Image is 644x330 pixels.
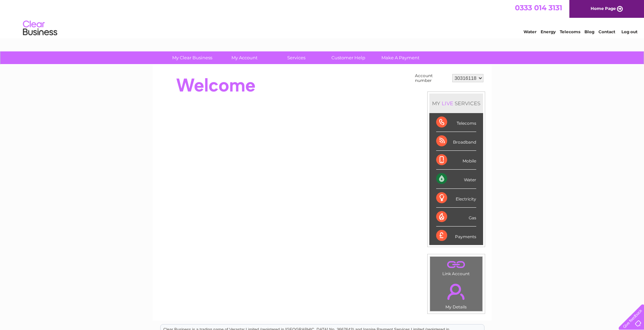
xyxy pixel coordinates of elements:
a: Make A Payment [372,51,429,64]
a: Water [523,29,536,34]
a: Customer Help [320,51,377,64]
a: Blog [584,29,594,34]
div: Clear Business is a trading name of Verastar Limited (registered in [GEOGRAPHIC_DATA] No. 3667643... [161,4,484,33]
div: Broadband [436,132,476,151]
a: . [432,280,481,304]
a: Log out [621,29,637,34]
a: 0333 014 3131 [515,3,562,12]
a: Telecoms [560,29,580,34]
td: Account number [413,72,451,85]
td: My Details [430,278,483,311]
a: My Account [216,51,273,64]
div: Telecoms [436,113,476,132]
td: Link Account [430,256,483,278]
div: Payments [436,227,476,245]
a: . [432,258,481,270]
a: Contact [598,29,615,34]
div: Water [436,170,476,188]
a: Services [268,51,325,64]
img: logo.png [23,18,58,39]
div: Gas [436,208,476,227]
a: My Clear Business [164,51,220,64]
div: Electricity [436,189,476,208]
div: LIVE [440,100,455,107]
div: MY SERVICES [429,94,483,113]
div: Mobile [436,151,476,170]
a: Energy [541,29,556,34]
